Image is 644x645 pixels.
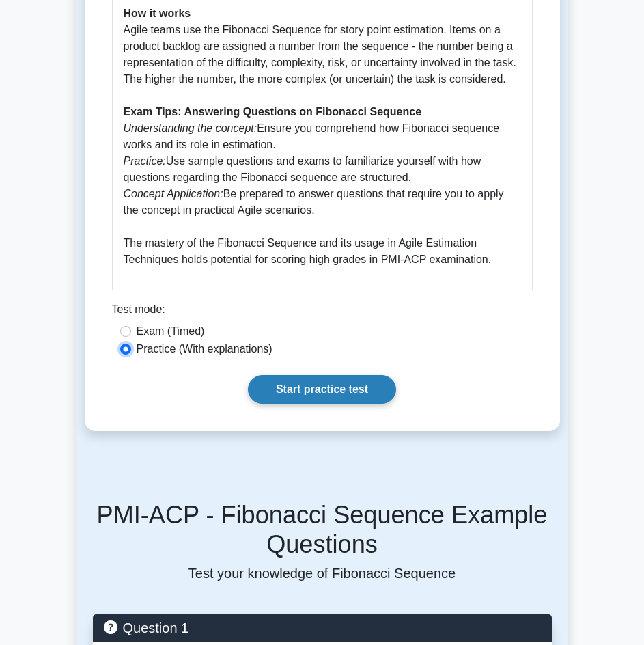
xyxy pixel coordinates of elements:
i: Understanding the concept: [124,122,257,134]
div: Test mode: [112,301,533,323]
label: Practice (With explanations) [137,341,272,357]
a: Start practice test [248,375,396,404]
i: Practice: [124,155,166,167]
b: Exam Tips: Answering Questions on Fibonacci Sequence [124,106,422,118]
label: Exam (Timed) [137,323,205,340]
p: Test your knowledge of Fibonacci Sequence [93,565,552,581]
i: Concept Application: [124,188,223,200]
b: How it works [124,8,191,19]
h5: Question 1 [104,620,541,636]
h5: PMI-ACP - Fibonacci Sequence Example Questions [93,500,552,560]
